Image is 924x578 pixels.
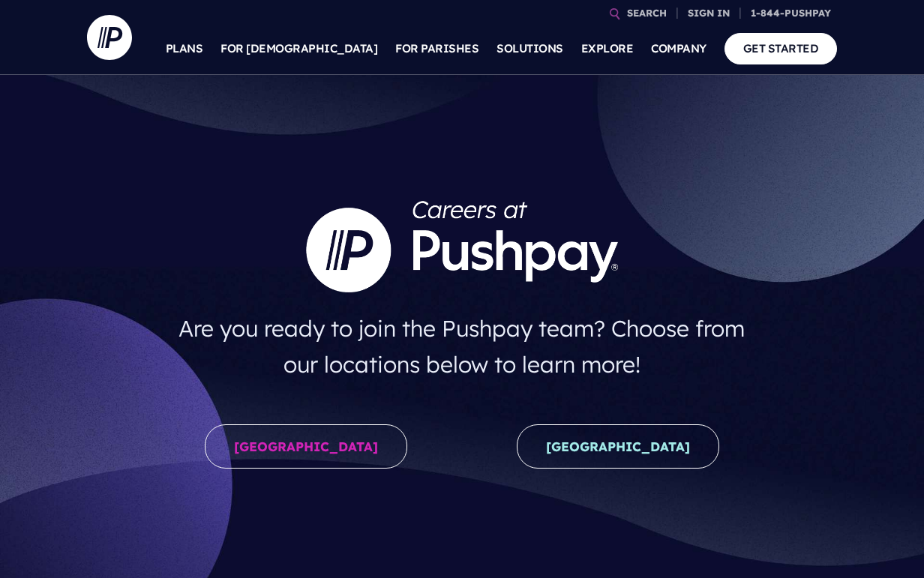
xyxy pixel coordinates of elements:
[517,424,719,469] a: [GEOGRAPHIC_DATA]
[166,22,203,75] a: PLANS
[395,22,478,75] a: FOR PARISHES
[581,22,634,75] a: EXPLORE
[496,22,563,75] a: SOLUTIONS
[651,22,706,75] a: COMPANY
[724,33,838,64] a: GET STARTED
[161,304,762,388] h4: Are you ready to join the Pushpay team? Choose from our locations below to learn more!
[205,424,407,469] a: [GEOGRAPHIC_DATA]
[220,22,377,75] a: FOR [DEMOGRAPHIC_DATA]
